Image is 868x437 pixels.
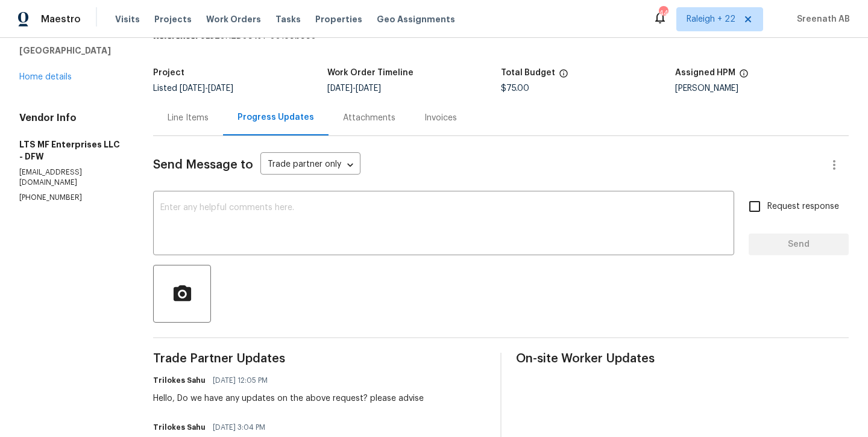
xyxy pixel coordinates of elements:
[559,69,568,84] span: The total cost of line items that have been proposed by Opendoor. This sum includes line items th...
[739,69,749,84] span: The hpm assigned to this work order.
[767,200,839,213] span: Request response
[516,353,849,365] span: On-site Worker Updates
[675,69,735,77] h5: Assigned HPM
[153,159,253,171] span: Send Message to
[153,421,206,433] h6: Trilokes Sahu
[41,13,81,25] span: Maestro
[327,84,353,93] span: [DATE]
[327,69,414,77] h5: Work Order Timeline
[356,84,381,93] span: [DATE]
[260,155,360,175] div: Trade partner only
[153,392,424,404] div: Hello, Do we have any updates on the above request? please advise
[153,374,206,386] h6: Trilokes Sahu
[206,13,261,25] span: Work Orders
[315,13,362,25] span: Properties
[154,13,192,25] span: Projects
[343,112,395,124] div: Attachments
[792,13,850,25] span: Sreenath AB
[153,353,486,365] span: Trade Partner Updates
[19,167,124,188] p: [EMAIL_ADDRESS][DOMAIN_NAME]
[501,84,529,93] span: $75.00
[180,84,205,93] span: [DATE]
[19,45,124,57] h5: [GEOGRAPHIC_DATA]
[208,84,233,93] span: [DATE]
[237,111,314,123] div: Progress Updates
[153,69,184,77] h5: Project
[19,112,124,124] h4: Vendor Info
[168,112,209,124] div: Line Items
[675,84,849,93] div: [PERSON_NAME]
[659,7,667,19] div: 446
[377,13,455,25] span: Geo Assignments
[213,374,268,386] span: [DATE] 12:05 PM
[19,193,124,203] p: [PHONE_NUMBER]
[424,112,457,124] div: Invoices
[19,73,72,81] a: Home details
[115,13,140,25] span: Visits
[19,138,124,163] h5: LTS MF Enterprises LLC - DFW
[275,15,301,23] span: Tasks
[327,84,381,93] span: -
[153,84,233,93] span: Listed
[687,13,735,25] span: Raleigh + 22
[213,421,265,433] span: [DATE] 3:04 PM
[501,69,555,77] h5: Total Budget
[180,84,233,93] span: -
